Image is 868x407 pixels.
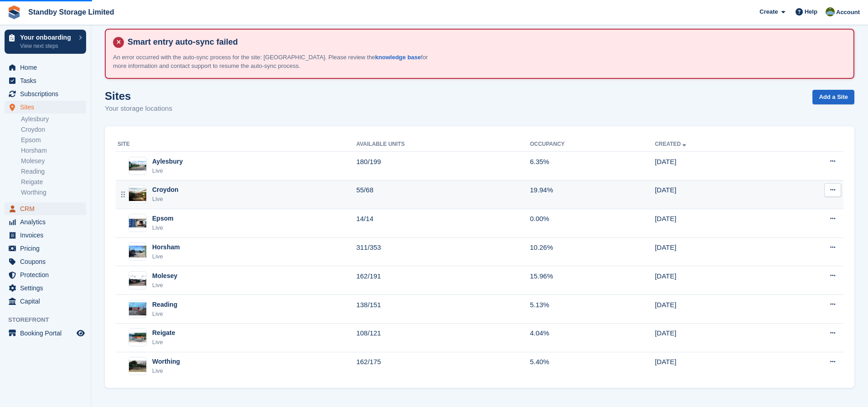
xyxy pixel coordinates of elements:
[20,242,75,255] span: Pricing
[25,5,118,20] a: Standby Storage Limited
[20,61,75,74] span: Home
[75,328,86,339] a: Preview store
[8,315,91,325] span: Storefront
[655,180,774,209] td: [DATE]
[20,327,75,340] span: Booking Portal
[5,255,86,268] a: menu
[21,115,86,124] a: Aylesbury
[5,242,86,255] a: menu
[760,7,778,16] span: Create
[124,37,846,47] h4: Smart entry auto-sync failed
[129,246,146,258] img: Image of Horsham site
[21,157,86,165] a: Molesey
[20,34,74,41] p: Your onboarding
[152,242,180,252] div: Horsham
[530,237,655,266] td: 10.26%
[20,282,75,294] span: Settings
[129,219,146,227] img: Image of Epsom site
[105,103,172,114] p: Your storage locations
[530,295,655,324] td: 5.13%
[20,268,75,281] span: Protection
[152,328,175,338] div: Reigate
[152,185,179,195] div: Croydon
[5,229,86,242] a: menu
[129,161,146,170] img: Image of Aylesbury site
[152,366,180,376] div: Live
[5,202,86,215] a: menu
[356,209,530,237] td: 14/14
[530,352,655,380] td: 5.40%
[356,180,530,209] td: 55/68
[356,352,530,380] td: 162/175
[5,74,86,87] a: menu
[375,54,421,61] a: knowledge base
[5,88,86,100] a: menu
[20,202,75,215] span: CRM
[655,266,774,295] td: [DATE]
[805,7,817,16] span: Help
[356,323,530,352] td: 108/121
[152,252,180,261] div: Live
[20,88,75,100] span: Subscriptions
[129,333,146,343] img: Image of Reigate site
[152,214,174,223] div: Epsom
[105,90,172,102] h1: Sites
[129,188,146,201] img: Image of Croydon site
[21,125,86,134] a: Croydon
[356,237,530,266] td: 311/353
[152,271,177,281] div: Molesey
[116,137,356,152] th: Site
[5,327,86,340] a: menu
[530,137,655,152] th: Occupancy
[7,5,21,19] img: stora-icon-8386f47178a22dfd0bd8f6a31ec36ba5ce8667c1dd55bd0f319d3a0aa187defe.svg
[20,295,75,308] span: Capital
[129,361,146,372] img: Image of Worthing site
[530,152,655,180] td: 6.35%
[655,295,774,324] td: [DATE]
[21,178,86,186] a: Reigate
[21,146,86,155] a: Horsham
[530,209,655,237] td: 0.00%
[5,30,86,54] a: Your onboarding View next steps
[655,209,774,237] td: [DATE]
[356,152,530,180] td: 180/199
[356,295,530,324] td: 138/151
[356,137,530,152] th: Available Units
[20,255,75,268] span: Coupons
[5,282,86,294] a: menu
[152,223,174,232] div: Live
[655,352,774,380] td: [DATE]
[20,229,75,242] span: Invoices
[5,61,86,74] a: menu
[20,42,74,50] p: View next steps
[655,141,688,147] a: Created
[21,188,86,197] a: Worthing
[21,136,86,144] a: Epsom
[812,90,854,105] a: Add a Site
[655,323,774,352] td: [DATE]
[655,152,774,180] td: [DATE]
[530,180,655,209] td: 19.94%
[152,357,180,366] div: Worthing
[356,266,530,295] td: 162/191
[826,7,835,16] img: Aaron Winter
[21,167,86,176] a: Reading
[20,101,75,113] span: Sites
[152,300,177,309] div: Reading
[530,323,655,352] td: 4.04%
[5,101,86,113] a: menu
[152,338,175,347] div: Live
[129,302,146,315] img: Image of Reading site
[152,166,183,175] div: Live
[836,8,860,17] span: Account
[113,53,432,71] p: An error occurred with the auto-sync process for the site: [GEOGRAPHIC_DATA]. Please review the f...
[20,74,75,87] span: Tasks
[129,275,146,286] img: Image of Molesey site
[152,281,177,290] div: Live
[20,216,75,228] span: Analytics
[655,237,774,266] td: [DATE]
[152,195,179,204] div: Live
[5,268,86,281] a: menu
[530,266,655,295] td: 15.96%
[152,309,177,319] div: Live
